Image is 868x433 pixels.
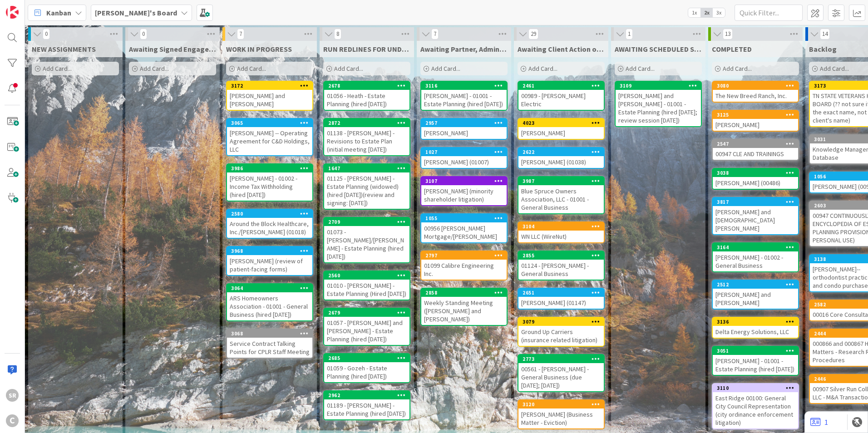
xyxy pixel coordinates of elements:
div: 3116 [421,82,507,90]
span: 0 [140,29,147,39]
div: 1055 [425,215,507,221]
div: 3110 [713,384,798,392]
div: 2855 [518,251,604,260]
a: 270901073 - [PERSON_NAME]/[PERSON_NAME] - Estate Planning (hired [DATE]) [323,217,410,263]
div: 3125 [713,111,798,119]
span: RUN REDLINES FOR UNDERSTANDING [323,44,410,54]
div: 2512 [717,281,798,288]
span: Add Card... [140,64,169,73]
div: [PERSON_NAME] (01147) [518,297,604,309]
a: 3038[PERSON_NAME] (00486) [712,168,799,190]
div: 4023[PERSON_NAME] [518,119,604,139]
div: 296201189 - [PERSON_NAME] - Estate Planning (hired [DATE]) [324,391,409,419]
a: 3164[PERSON_NAME] - 01002 - General Business [712,242,799,272]
a: 1 [810,417,828,428]
div: 2547 [713,140,798,148]
div: 3104WN LLC (WireNut) [518,222,604,242]
a: 3136Delta Energy Solutions, LLC [712,317,799,339]
div: 2512 [713,280,798,289]
span: Add Card... [43,64,72,73]
a: 254700947 CLE AND TRAININGS [712,139,799,161]
div: 2797 [425,252,507,259]
div: 1027 [421,148,507,156]
div: 3120 [523,401,604,408]
div: 3109 [620,83,701,89]
div: 2580Around the Block Healthcare, Inc./[PERSON_NAME] (01018) [227,210,312,238]
div: [PERSON_NAME] (01007) [421,156,507,168]
a: 3051[PERSON_NAME] - 01001 - Estate Planning (hired [DATE]) [712,346,799,376]
div: 105500956 [PERSON_NAME] Mortgage/[PERSON_NAME] [421,214,507,242]
div: 3068Service Contract Talking Points for CPLR Staff Meeting [227,330,312,358]
a: 3104WN LLC (WireNut) [518,221,605,243]
div: [PERSON_NAME] and [PERSON_NAME] - 01001 - Estate Planning (hired [DATE]; review session [DATE]) [616,90,701,126]
span: Add Card... [528,64,557,73]
div: 3107 [425,178,507,184]
div: 2957 [425,120,507,126]
div: 2580 [227,210,312,218]
div: Ground Up Carriers (insurance related litigation) [518,326,604,346]
a: 268501059 - Gozeh - Estate Planning (hired [DATE]) [323,353,410,383]
div: 1055 [421,214,507,222]
div: [PERSON_NAME] [421,127,507,139]
a: 164701125 - [PERSON_NAME] - Estate Planning (widowed) (hired [DATE])(review and signing: [DATE]) [323,163,410,210]
div: 3079 [523,319,604,325]
div: 2858 [421,289,507,297]
div: Weekly Standing Meeting ([PERSON_NAME] and [PERSON_NAME]) [421,297,507,325]
div: SR [6,389,19,402]
a: 3065[PERSON_NAME] -- Operating Agreement for C&D Holdings, LLC [226,118,313,156]
div: 3136 [713,318,798,326]
div: Blue Spruce Owners Association, LLC - 01001 - General Business [518,185,604,213]
a: 279701099 Calibre Engineering Inc. [420,251,508,280]
span: Add Card... [723,64,752,73]
div: 4023 [518,119,604,127]
div: 3038[PERSON_NAME] (00486) [713,169,798,189]
div: 3038 [713,169,798,177]
div: 3080The New Breed Ranch, Inc. [713,82,798,102]
div: 3110 [717,385,798,391]
div: 2622 [523,149,604,155]
div: 1027 [425,149,507,155]
a: 3172[PERSON_NAME] and [PERSON_NAME] [226,81,313,111]
span: 8 [334,29,341,39]
a: 3109[PERSON_NAME] and [PERSON_NAME] - 01001 - Estate Planning (hired [DATE]; review session [DATE]) [615,81,702,127]
div: 01125 - [PERSON_NAME] - Estate Planning (widowed) (hired [DATE])(review and signing: [DATE]) [324,172,409,209]
div: 3120 [518,400,604,408]
div: 3817 [713,198,798,206]
a: 3120[PERSON_NAME] (Business Matter - Eviction) [518,399,605,429]
div: 2773 [523,356,604,362]
a: 3116[PERSON_NAME] - 01001 - Estate Planning (hired [DATE]) [420,81,508,111]
span: Add Card... [334,64,363,73]
a: 2580Around the Block Healthcare, Inc./[PERSON_NAME] (01018) [226,209,313,239]
div: 3068 [231,330,312,337]
span: Awaiting Partner, Admin, Off Mgr Feedback [420,44,508,54]
a: 3110East Ridge 00100: General City Council Representation (city ordinance enforcement litigation) [712,383,799,429]
div: 270901073 - [PERSON_NAME]/[PERSON_NAME] - Estate Planning (hired [DATE]) [324,218,409,262]
a: 2622[PERSON_NAME] (01038) [518,147,605,169]
div: 3987 [523,178,604,184]
div: 3107[PERSON_NAME] (minority shareholder litigation) [421,177,507,205]
div: 285501124 - [PERSON_NAME] - General Business [518,251,604,280]
span: AWAITING SCHEDULED SIGNING MEETING [615,44,702,54]
div: [PERSON_NAME] and [PERSON_NAME] [227,90,312,110]
div: 2560 [324,271,409,280]
div: 2679 [328,310,409,316]
div: [PERSON_NAME] [713,119,798,131]
a: 285501124 - [PERSON_NAME] - General Business [518,251,605,280]
div: 01138 - [PERSON_NAME] - Revisions to Estate Plan (initial meeting [DATE]) [324,127,409,155]
div: 2560 [328,272,409,279]
div: 01073 - [PERSON_NAME]/[PERSON_NAME] - Estate Planning (hired [DATE]) [324,226,409,262]
div: 01057 - [PERSON_NAME] and [PERSON_NAME] - Estate Planning (hired [DATE]) [324,317,409,345]
div: 1647 [328,165,409,172]
div: 3109 [616,82,701,90]
div: 3080 [717,83,798,89]
div: 254700947 CLE AND TRAININGS [713,140,798,160]
a: 105500956 [PERSON_NAME] Mortgage/[PERSON_NAME] [420,213,508,243]
div: 3968 [231,248,312,254]
span: COMPLETED [712,44,752,54]
div: 3172 [227,82,312,90]
div: 3079 [518,318,604,326]
div: 3065 [231,120,312,126]
div: C [6,414,19,427]
div: 3164[PERSON_NAME] - 01002 - General Business [713,243,798,271]
div: 3104 [518,222,604,231]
